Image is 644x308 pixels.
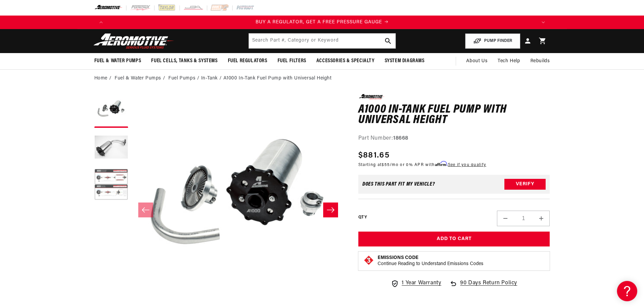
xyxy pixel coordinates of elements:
[92,33,176,49] img: Aeromotive
[435,161,447,166] span: Affirm
[223,75,332,82] li: A1000 In-Tank Fuel Pump with Universal Height
[278,57,306,65] span: Fuel Filters
[108,19,536,26] a: BUY A REGULATOR, GET A FREE PRESSURE GAUGE
[466,58,487,64] span: About Us
[94,57,141,65] span: Fuel & Water Pumps
[391,279,441,288] a: 1 Year Warranty
[378,255,483,267] button: Emissions CodeContinue Reading to Understand Emissions Codes
[402,279,441,288] span: 1 Year Warranty
[94,131,128,165] button: Load image 2 in gallery view
[94,75,550,82] nav: breadcrumbs
[363,255,374,266] img: Emissions code
[358,149,389,162] span: $881.65
[256,20,382,25] span: BUY A REGULATOR, GET A FREE PRESSURE GAUGE
[115,75,161,82] a: Fuel & Water Pumps
[362,182,435,187] div: Does This part fit My vehicle?
[393,136,408,141] strong: 18668
[448,163,486,167] a: See if you qualify - Learn more about Affirm Financing (opens in modal)
[201,75,223,82] li: In-Tank
[138,203,153,217] button: Slide left
[94,94,128,128] button: Load image 1 in gallery view
[94,16,108,29] button: Translation missing: en.sections.announcements.previous_announcement
[94,75,108,82] a: Home
[108,19,536,26] div: 1 of 4
[378,255,419,260] strong: Emissions Code
[461,53,493,69] a: About Us
[323,203,338,217] button: Slide right
[536,16,550,29] button: Translation missing: en.sections.announcements.next_announcement
[77,16,567,29] slideshow-component: Translation missing: en.sections.announcements.announcement_bar
[358,162,486,168] p: Starting at /mo or 0% APR with .
[358,232,550,247] button: Add to Cart
[311,53,380,69] summary: Accessories & Specialty
[460,279,517,294] span: 90 Days Return Policy
[272,53,311,69] summary: Fuel Filters
[358,104,550,126] h1: A1000 In-Tank Fuel Pump with Universal Height
[381,33,396,48] button: search button
[146,53,222,69] summary: Fuel Cells, Tanks & Systems
[358,215,367,220] label: QTY
[504,179,546,190] button: Verify
[449,279,517,294] a: 90 Days Return Policy
[525,53,555,69] summary: Rebuilds
[385,57,425,65] span: System Diagrams
[380,53,430,69] summary: System Diagrams
[493,53,525,69] summary: Tech Help
[89,53,146,69] summary: Fuel & Water Pumps
[108,19,536,26] div: Announcement
[94,168,128,202] button: Load image 3 in gallery view
[151,57,217,65] span: Fuel Cells, Tanks & Systems
[358,134,550,143] div: Part Number:
[378,261,483,267] p: Continue Reading to Understand Emissions Codes
[168,75,195,82] a: Fuel Pumps
[316,57,375,65] span: Accessories & Specialty
[382,163,390,167] span: $55
[530,57,550,65] span: Rebuilds
[465,33,520,49] button: PUMP FINDER
[223,53,272,69] summary: Fuel Regulators
[249,33,396,48] input: Search by Part Number, Category or Keyword
[498,57,520,65] span: Tech Help
[228,57,267,65] span: Fuel Regulators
